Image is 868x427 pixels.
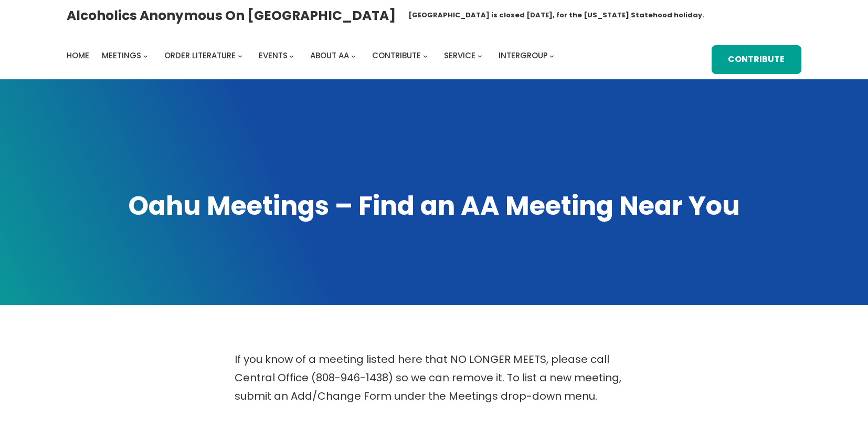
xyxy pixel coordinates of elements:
span: Order Literature [164,50,236,61]
span: Service [444,50,475,61]
a: Contribute [372,48,421,63]
button: Meetings submenu [143,54,148,58]
a: Service [444,48,475,63]
nav: Intergroup [67,48,558,63]
a: Alcoholics Anonymous on [GEOGRAPHIC_DATA] [67,4,396,27]
p: If you know of a meeting listed here that NO LONGER MEETS, please call Central Office (808-946-14... [235,350,633,405]
h1: [GEOGRAPHIC_DATA] is closed [DATE], for the [US_STATE] Statehood holiday. [408,10,704,20]
a: Meetings [102,48,141,63]
a: Events [259,48,288,63]
button: Intergroup submenu [549,54,554,58]
button: Service submenu [478,54,482,58]
span: Intergroup [499,50,548,61]
span: Events [259,50,288,61]
a: Contribute [712,45,801,74]
button: Contribute submenu [423,54,428,58]
a: Intergroup [499,48,548,63]
button: Events submenu [289,54,294,58]
button: Order Literature submenu [238,54,242,58]
a: Home [67,48,89,63]
span: Meetings [102,50,141,61]
span: Home [67,50,89,61]
span: Contribute [372,50,421,61]
a: About AA [310,48,349,63]
span: About AA [310,50,349,61]
h1: Oahu Meetings – Find an AA Meeting Near You [67,188,801,223]
button: About AA submenu [351,54,356,58]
